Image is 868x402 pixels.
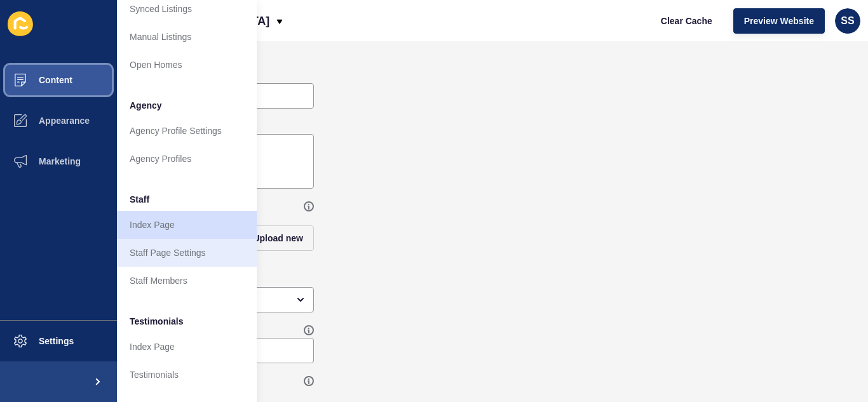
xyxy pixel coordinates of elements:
[117,361,257,389] a: Testimonials
[130,315,184,328] span: Testimonials
[841,15,854,27] span: SS
[117,239,257,267] a: Staff Page Settings
[253,232,303,245] span: Upload new
[117,333,257,361] a: Index Page
[130,99,162,112] span: Agency
[130,193,149,206] span: Staff
[117,117,257,145] a: Agency Profile Settings
[117,23,257,51] a: Manual Listings
[117,145,257,173] a: Agency Profiles
[242,225,314,251] button: Upload new
[117,51,257,79] a: Open Homes
[733,8,825,34] button: Preview Website
[117,211,257,239] a: Index Page
[650,8,723,34] button: Clear Cache
[117,267,257,295] a: Staff Members
[661,15,712,27] span: Clear Cache
[744,15,814,27] span: Preview Website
